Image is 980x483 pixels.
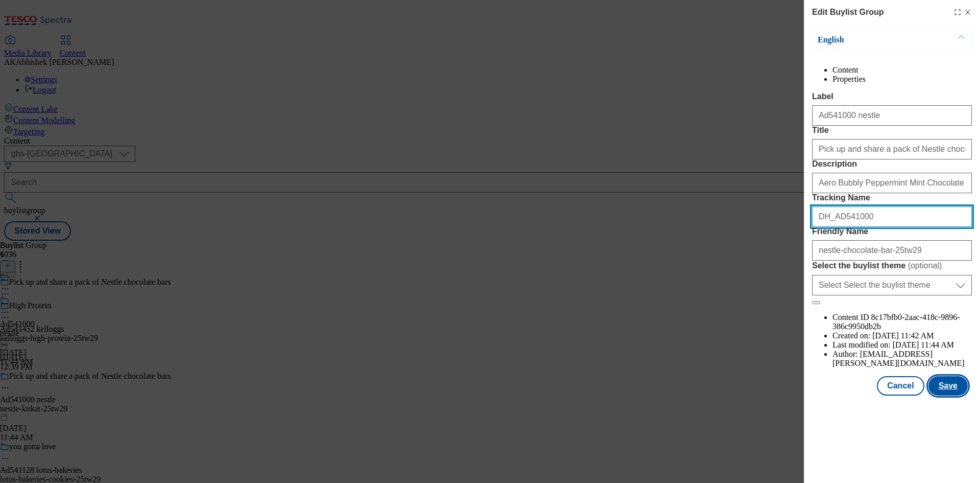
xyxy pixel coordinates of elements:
label: Select the buylist theme [812,261,972,271]
input: Enter Description [812,173,972,193]
label: Title [812,126,972,135]
label: Label [812,92,972,101]
span: ( optional ) [908,261,942,270]
button: Save [928,376,968,396]
span: [DATE] 11:42 AM [872,331,934,340]
li: Properties [832,75,972,84]
button: Cancel [877,376,924,396]
input: Enter Title [812,139,972,159]
li: Created on: [832,331,972,340]
span: 8c17bfb0-2aac-418c-9896-386c9950db2b [832,313,960,331]
input: Enter Tracking Name [812,206,972,227]
li: Last modified on: [832,340,972,350]
label: Description [812,159,972,169]
span: [DATE] 11:44 AM [893,340,954,349]
li: Content [832,65,972,75]
li: Content ID [832,313,972,331]
input: Enter Label [812,105,972,126]
label: Tracking Name [812,193,972,202]
h4: Edit Buylist Group [812,6,884,18]
input: Enter Friendly Name [812,240,972,261]
label: Friendly Name [812,227,972,236]
li: Author: [832,350,972,368]
p: English [818,35,925,45]
span: [EMAIL_ADDRESS][PERSON_NAME][DOMAIN_NAME] [832,350,965,367]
